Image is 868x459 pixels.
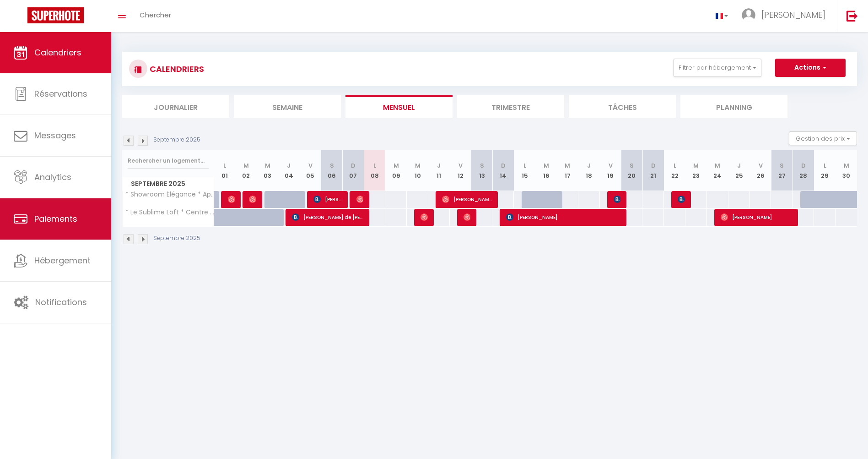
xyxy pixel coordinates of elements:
[642,150,664,191] th: 21
[265,161,270,170] abbr: M
[506,208,621,226] span: [PERSON_NAME]
[356,191,364,208] span: [PERSON_NAME]
[34,255,91,266] span: Hébergement
[678,191,685,208] span: [PERSON_NAME]
[394,161,399,170] abbr: M
[300,150,321,191] th: 05
[450,150,471,191] th: 12
[630,161,634,170] abbr: S
[715,161,720,170] abbr: M
[373,161,376,170] abbr: L
[761,9,825,21] span: [PERSON_NAME]
[501,161,506,170] abbr: D
[415,161,421,170] abbr: M
[578,150,600,191] th: 18
[153,234,200,243] p: Septembre 2025
[844,161,849,170] abbr: M
[34,47,81,58] span: Calendriers
[351,161,356,170] abbr: D
[458,161,463,170] abbr: V
[278,150,300,191] th: 04
[693,161,699,170] abbr: M
[124,209,216,216] span: * Le Sublime Loft * Centre historique 7 personnes
[789,131,857,145] button: Gestion des prix
[457,95,564,118] li: Trimestre
[793,150,814,191] th: 28
[544,161,549,170] abbr: M
[428,150,450,191] th: 11
[124,191,216,198] span: * Showroom Élégance * Appartement en [GEOGRAPHIC_DATA]
[471,150,493,191] th: 13
[34,171,71,183] span: Analytics
[780,161,784,170] abbr: S
[123,177,214,191] span: Septembre 2025
[228,191,235,208] span: [PERSON_NAME] Société [PERSON_NAME]
[742,8,755,22] img: ...
[492,150,514,191] th: 14
[480,161,484,170] abbr: S
[343,150,364,191] th: 07
[721,208,793,226] span: [PERSON_NAME]
[801,161,806,170] abbr: D
[35,296,87,308] span: Notifications
[153,136,200,144] p: Septembre 2025
[128,153,209,169] input: Rechercher un logement...
[674,161,676,170] abbr: L
[771,150,793,191] th: 27
[609,161,613,170] abbr: V
[728,150,750,191] th: 25
[814,150,836,191] th: 29
[345,95,453,118] li: Mensuel
[523,161,526,170] abbr: L
[223,161,226,170] abbr: L
[140,10,171,20] span: Chercher
[308,161,313,170] abbr: V
[565,161,570,170] abbr: M
[664,150,685,191] th: 22
[600,150,621,191] th: 19
[292,208,364,226] span: [PERSON_NAME] de [PERSON_NAME]
[330,161,334,170] abbr: S
[674,59,761,77] button: Filtrer par hébergement
[147,59,204,79] h3: CALENDRIERS
[407,150,428,191] th: 10
[421,208,428,226] span: [PERSON_NAME] [PERSON_NAME]
[651,161,656,170] abbr: D
[535,150,557,191] th: 16
[775,59,846,77] button: Actions
[569,95,676,118] li: Tâches
[257,150,278,191] th: 03
[836,150,857,191] th: 30
[287,161,291,170] abbr: J
[464,208,471,226] span: [PERSON_NAME]
[750,150,771,191] th: 26
[437,161,441,170] abbr: J
[442,191,492,208] span: [PERSON_NAME]
[234,95,341,118] li: Semaine
[514,150,535,191] th: 15
[587,161,591,170] abbr: J
[680,95,787,118] li: Planning
[737,161,741,170] abbr: J
[621,150,643,191] th: 20
[34,213,77,224] span: Paiements
[557,150,578,191] th: 17
[249,191,256,208] span: [PERSON_NAME]
[759,161,763,170] abbr: V
[846,10,858,22] img: logout
[122,95,229,118] li: Journalier
[685,150,707,191] th: 23
[321,150,343,191] th: 06
[824,161,826,170] abbr: L
[313,191,342,208] span: [PERSON_NAME]
[707,150,728,191] th: 24
[235,150,257,191] th: 02
[385,150,407,191] th: 09
[7,4,35,31] button: Ouvrir le widget de chat LiveChat
[34,88,87,99] span: Réservations
[214,150,236,191] th: 01
[34,130,76,141] span: Messages
[243,161,249,170] abbr: M
[614,191,621,208] span: [PERSON_NAME]
[364,150,385,191] th: 08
